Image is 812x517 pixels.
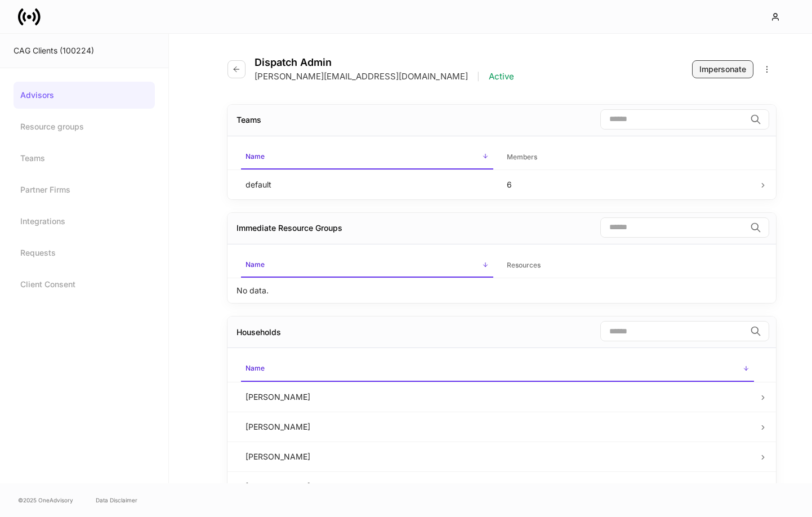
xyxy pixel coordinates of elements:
[498,170,759,199] td: 6
[255,56,514,69] h4: Dispatch Admin
[502,254,755,277] span: Resources
[477,71,480,82] p: |
[14,82,155,109] a: Advisors
[14,176,155,203] a: Partner Firms
[14,208,155,235] a: Integrations
[96,496,137,505] a: Data Disclaimer
[14,113,155,140] a: Resource groups
[699,64,746,75] div: Impersonate
[237,114,261,126] div: Teams
[246,259,265,270] h6: Name
[237,382,759,412] td: [PERSON_NAME]
[241,145,493,170] span: Name
[246,363,265,373] h6: Name
[237,285,269,296] p: No data.
[237,471,759,501] td: [PERSON_NAME]
[237,327,281,338] div: Households
[18,496,73,505] span: © 2025 OneAdvisory
[237,170,498,199] td: default
[241,357,754,381] span: Name
[489,71,514,82] p: Active
[237,412,759,442] td: [PERSON_NAME]
[14,271,155,298] a: Client Consent
[241,253,493,278] span: Name
[237,222,342,234] div: Immediate Resource Groups
[502,146,755,169] span: Members
[14,239,155,266] a: Requests
[507,151,537,162] h6: Members
[692,60,753,78] button: Impersonate
[14,145,155,172] a: Teams
[255,71,468,82] p: [PERSON_NAME][EMAIL_ADDRESS][DOMAIN_NAME]
[14,45,155,56] div: CAG Clients (100224)
[246,151,265,162] h6: Name
[507,260,541,270] h6: Resources
[237,442,759,471] td: [PERSON_NAME]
